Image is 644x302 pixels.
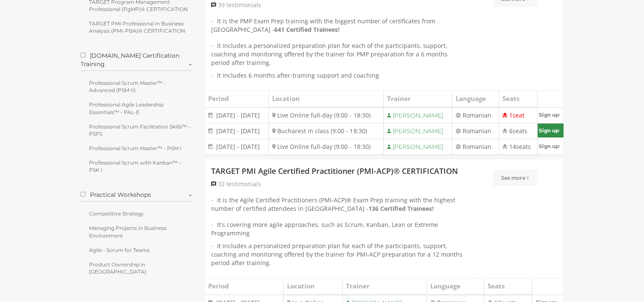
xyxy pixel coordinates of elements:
a: Professional Scrum Facilitation Skills™ - PSFS [81,121,192,140]
td: 1 [499,107,538,123]
a: Managing Projects in Business Environment [81,222,192,241]
th: Language [452,91,499,107]
th: Seats [484,278,532,295]
strong: 136 Certified Trainees! [368,204,434,213]
li: It is the PMP Exam Prep training with the biggest number of certificates from [GEOGRAPHIC_DATA] - [211,17,467,37]
span: seat [513,111,524,119]
span: [DATE] - [DATE] [216,111,260,119]
a: 39 testimonials [211,1,261,9]
th: Trainer [383,91,452,107]
th: Trainer [342,278,427,295]
li: It includes a personalized preparation plan for each of the participants, support, coaching and m... [211,242,467,267]
td: [PERSON_NAME] [383,139,452,154]
td: Romanian [452,123,499,139]
th: Location [269,91,383,107]
th: Period [205,91,269,107]
label: Practical Workshops [81,190,192,201]
label: [DOMAIN_NAME] Certification Training [81,51,192,71]
a: Competitive Strategy [81,208,192,219]
th: Period [205,278,283,295]
a: Professional Scrum Master™ - PSM I [81,143,192,154]
a: Professional Agile Leadership Essentials™ - PAL-E [81,99,192,117]
span: [DATE] - [DATE] [216,143,260,151]
td: 6 [499,123,538,139]
a: See more [493,170,537,186]
a: TARGET PMI Professional in Business Analysis (PMI-PBA)® CERTIFICATION [81,18,192,36]
th: Seats [499,91,538,107]
td: Romanian [452,107,499,123]
li: It includes 6 months after-training support and coaching [211,71,467,80]
td: Live Online full-day (9:00 - 18:30) [269,107,383,123]
a: Sign up [538,139,563,153]
td: Live Online full-day (9:00 - 18:30) [269,139,383,154]
span: seats [513,127,527,135]
span: seats [516,143,531,151]
td: Romanian [452,139,499,154]
li: It includes a personalized preparation plan for each of the participants, support, coaching and m... [211,42,467,67]
a: 32 testimonials [211,180,261,188]
span: [DATE] - [DATE] [216,127,260,135]
a: 641 Certified Trainees! [274,25,340,34]
td: [PERSON_NAME] [383,107,452,123]
a: Sign up [538,123,563,137]
th: Language [427,278,484,295]
li: It is the Agile Certified Practitioners (PMI-ACP)® Exam Prep training with the highest number of ... [211,196,467,216]
span: 39 testimonials [218,1,261,9]
a: 136 Certified Trainees! [368,204,434,213]
a: Professional Scrum Master™ - Advanced (PSM II) [81,77,192,96]
a: Product Ownership in [GEOGRAPHIC_DATA] [81,259,192,277]
td: [PERSON_NAME] [383,123,452,139]
a: Agile - Scrum for Teams [81,244,192,256]
td: 14 [499,139,538,154]
th: Location [283,278,342,295]
td: Bucharest in class (9:00 - 18:30) [269,123,383,139]
a: Sign up [538,108,563,122]
li: It's covering more agile approaches, such as Scrum, Kanban, Lean or Extreme Programming [211,221,467,238]
a: Professional Scrum with Kanban™ - PSK I [81,157,192,176]
span: 32 testimonials [218,180,261,188]
a: TARGET PMI Agile Certified Practitioner (PMI-ACP)® CERTIFICATION [211,166,458,177]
